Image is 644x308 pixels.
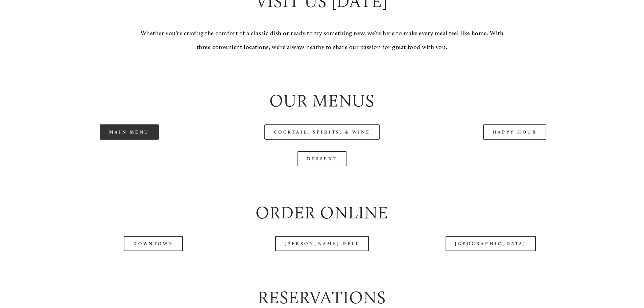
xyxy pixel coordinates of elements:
[297,151,347,166] a: Dessert
[124,236,183,251] a: Downtown
[39,201,605,225] h2: Order Online
[100,124,159,140] a: Main Menu
[39,89,605,113] h2: Our Menus
[264,124,380,140] a: Cocktail, Spirits, & Wine
[446,236,535,251] a: [GEOGRAPHIC_DATA]
[275,236,369,251] a: [PERSON_NAME] Dell
[19,2,53,36] img: Amaro's Table
[483,124,547,140] a: Happy Hour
